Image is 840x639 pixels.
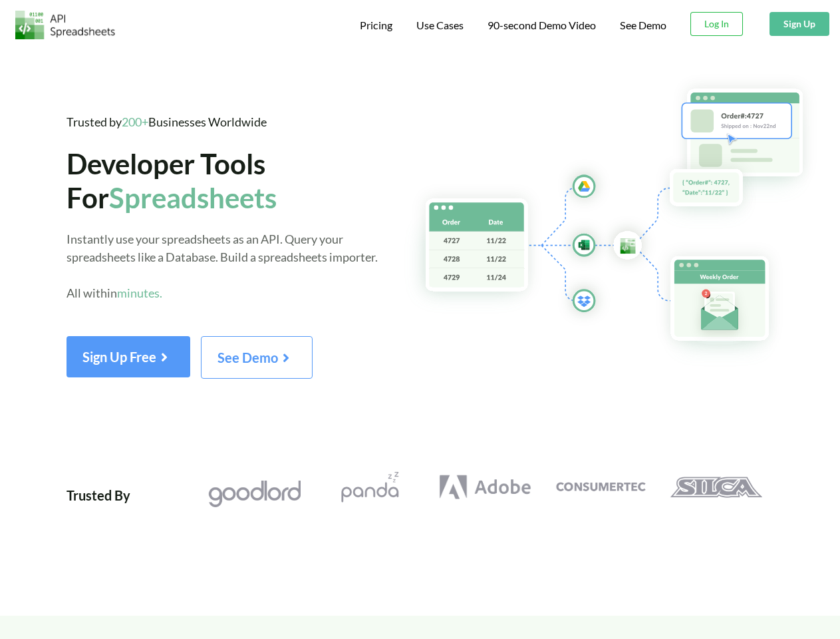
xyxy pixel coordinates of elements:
button: See Demo [201,336,313,379]
a: See Demo [620,19,666,33]
img: Pandazzz Logo [324,472,416,503]
a: Goodlord Logo [197,472,312,509]
span: See Demo [217,349,296,365]
a: Pandazzz Logo [312,472,427,503]
span: Sign Up Free [82,349,174,365]
a: Silca Logo [658,472,773,503]
img: Hero Spreadsheet Flow [403,73,840,367]
span: Developer Tools For [67,147,277,214]
img: Adobe Logo [439,472,531,503]
span: minutes. [117,286,162,300]
a: Consumertec Logo [543,472,658,503]
span: 90-second Demo Video [488,20,596,31]
img: Goodlord Logo [208,479,301,509]
img: Logo.png [15,11,115,39]
span: Instantly use your spreadsheets as an API. Query your spreadsheets like a Database. Build a sprea... [67,232,378,300]
span: Spreadsheets [109,181,277,214]
img: Silca Logo [670,472,762,503]
a: See Demo [201,354,313,365]
span: Pricing [360,19,392,31]
img: Consumertec Logo [555,472,647,503]
span: 200+ [122,114,148,129]
button: Sign Up Free [67,336,190,377]
span: Use Cases [416,19,464,31]
span: Trusted by Businesses Worldwide [67,114,267,129]
button: Sign Up [770,12,829,36]
div: Trusted By [67,472,130,509]
button: Log In [690,12,743,36]
a: Adobe Logo [428,472,543,503]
